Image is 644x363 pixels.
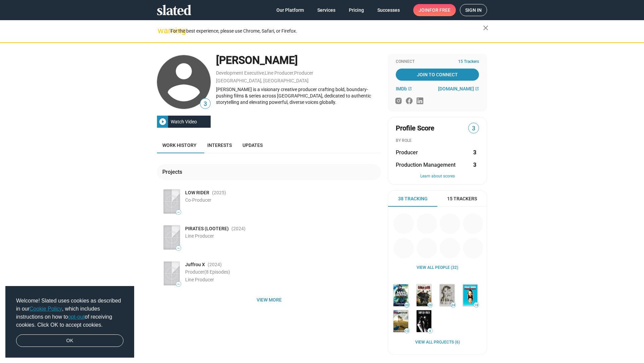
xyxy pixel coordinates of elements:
span: Line Producer [185,233,214,239]
span: 3 [469,124,479,133]
button: Watch Video [157,116,211,128]
a: Voice from the Stone [438,283,456,308]
span: 26 [428,303,432,307]
span: Updates [243,143,263,148]
span: 3 [200,99,210,109]
strong: 3 [473,149,476,156]
span: — [176,246,181,250]
a: 2Survive [392,309,410,333]
span: Services [317,4,335,16]
span: for free [429,4,450,16]
a: Our Platform [271,4,309,16]
span: 4 [428,329,432,333]
img: 2Survive [393,310,408,332]
span: Production Management [396,161,455,168]
span: (2025 ) [212,190,226,196]
span: 24 [451,303,455,307]
img: Folk Hero & Funny Guy [463,284,478,306]
button: View more [157,294,381,306]
img: Voice from the Stone [440,284,454,306]
span: Welcome! Slated uses cookies as described in our , which includes instructions on how to of recei... [16,297,123,329]
a: Producer [294,70,313,76]
span: 15 Trackers [458,59,479,65]
span: View more [162,294,376,306]
a: Development Executive [216,70,264,76]
span: — [176,282,181,286]
div: [PERSON_NAME] is a visionary creative producer crafting bold, boundary-pushing films & series acr... [216,86,381,105]
a: View all Projects (6) [415,340,460,345]
a: Successes [372,4,405,16]
div: cookieconsent [5,286,134,358]
mat-icon: open_in_new [408,87,412,91]
span: , [264,72,265,75]
span: Pricing [349,4,364,16]
mat-icon: play_circle_filled [159,118,167,126]
span: — [176,210,181,214]
strong: 3 [473,161,476,168]
img: TWISTED PIECES [417,310,431,332]
span: Producer [396,149,418,156]
a: DANGER CLOSE [415,283,433,308]
button: Learn about scores [396,174,479,179]
img: Man Down [393,284,408,306]
span: Our Platform [276,4,304,16]
span: PIRATES (LOOTERE) [185,226,229,232]
a: opt-out [68,314,85,320]
a: View all People (32) [417,265,458,271]
a: Join To Connect [396,69,479,81]
a: IMDb [396,86,412,91]
span: 38 Tracking [398,196,428,202]
a: Pricing [343,4,369,16]
span: Interests [207,143,232,148]
mat-icon: open_in_new [475,87,479,91]
span: Join [419,4,450,16]
mat-icon: close [482,24,490,32]
div: Connect [396,59,479,65]
a: [DOMAIN_NAME] [438,86,479,91]
div: For the best experience, please use Chrome, Safari, or Firefox. [170,27,483,36]
a: Updates [237,137,268,153]
a: Line Producer [265,70,293,76]
span: [DOMAIN_NAME] [438,86,474,91]
span: Join To Connect [397,69,478,81]
span: Producer [185,269,230,275]
span: LOW RIDER [185,190,209,196]
a: Joinfor free [413,4,456,16]
a: Interests [202,137,237,153]
div: Projects [162,168,185,175]
span: Sign in [465,4,482,16]
a: Sign in [460,4,487,16]
span: (2024 ) [231,226,246,232]
span: Work history [162,143,197,148]
div: BY ROLE [396,138,479,144]
div: Watch Video [168,116,200,128]
span: IMDb [396,86,407,91]
div: [PERSON_NAME] [216,53,381,68]
span: Line Producer [185,277,214,282]
span: (8 Episodes) [204,269,230,275]
a: [GEOGRAPHIC_DATA], [GEOGRAPHIC_DATA] [216,78,309,83]
span: 13 [405,329,409,333]
span: Co-Producer [185,197,211,203]
span: Profile Score [396,124,434,133]
img: DANGER CLOSE [417,284,431,306]
span: 18 [474,303,479,307]
span: Successes [377,4,400,16]
a: Man Down [392,283,410,308]
a: TWISTED PIECES [415,309,433,333]
a: dismiss cookie message [16,334,123,347]
span: Juffrou X [185,261,205,268]
a: Folk Hero & Funny Guy [462,283,479,308]
span: 49 [405,303,409,307]
span: 15 Trackers [447,196,477,202]
a: Work history [157,137,202,153]
mat-icon: warning [158,27,166,35]
a: Services [312,4,341,16]
span: (2024 ) [208,261,222,268]
a: Cookie Policy [30,306,62,312]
